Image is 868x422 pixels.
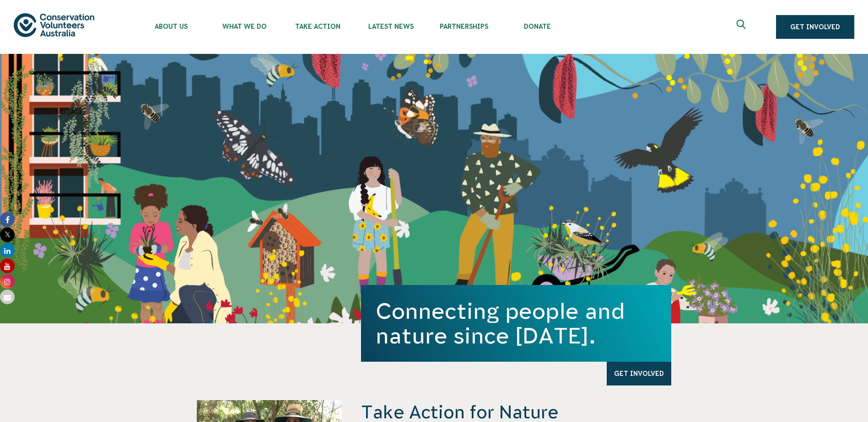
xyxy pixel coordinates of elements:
[501,23,574,30] span: Donate
[376,299,657,348] h1: Connecting people and nature since [DATE].
[281,23,354,30] span: Take Action
[776,15,854,39] a: Get Involved
[208,23,281,30] span: What We Do
[427,23,501,30] span: Partnerships
[14,13,94,37] img: logo.svg
[354,23,427,30] span: Latest News
[731,16,753,38] button: Expand search box Close search box
[607,362,671,385] a: Get Involved
[737,20,748,34] span: Expand search box
[135,23,208,30] span: About Us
